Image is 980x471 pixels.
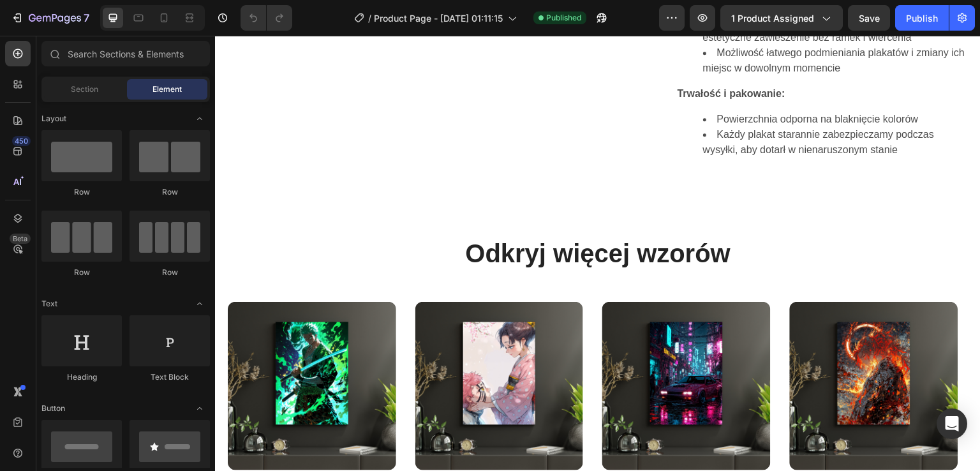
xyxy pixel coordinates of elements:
span: Save [859,13,880,24]
span: Published [546,12,581,24]
button: 1 product assigned [720,5,843,31]
strong: Trwałość i pakowanie: [463,52,570,63]
span: Text [41,298,57,310]
span: Layout [41,113,66,124]
div: Undo/Redo [241,5,292,31]
button: Publish [895,5,949,31]
input: Search Sections & Elements [41,41,210,66]
div: Row [41,186,122,198]
div: Open Intercom Messenger [937,408,967,439]
span: Section [71,84,98,95]
a: Initial D – Night Drift Plakat Aluminiowy A3 [387,266,556,435]
a: Demon Slayer – Rengoku Kyojuro Plakat Aluminiowy A3 [575,266,743,435]
div: Row [41,267,122,278]
iframe: Design area [215,36,980,471]
span: Element [152,84,182,95]
span: Button [41,403,65,414]
span: Toggle open [189,108,210,129]
span: Toggle open [189,294,210,314]
div: Row [130,267,210,278]
div: Beta [10,234,31,244]
div: Publish [906,11,938,25]
div: Text Block [130,371,210,383]
li: Każdy plakat starannie zabezpieczamy podczas wysyłki, aby dotarł w nienaruszonym stanie [488,91,752,122]
div: Heading [41,371,122,383]
button: Save [848,5,890,31]
span: 1 product assigned [731,11,814,25]
p: 7 [84,10,89,26]
span: / [368,11,371,25]
a: Demon Slayer – Akaza & Shinobu Plakat Aluminiowy A3 [200,266,369,435]
div: 450 [12,136,31,146]
span: Product Page - [DATE] 01:11:15 [374,11,503,25]
a: One Piece – Roronoa Zoro Plakat Aluminiowy [13,266,181,435]
button: 7 [5,5,95,31]
h2: Odkryj więcej wzorów [13,200,753,235]
span: Toggle open [189,398,210,419]
li: Powierzchnia odporna na blaknięcie kolorów [488,76,752,91]
div: Row [130,186,210,198]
